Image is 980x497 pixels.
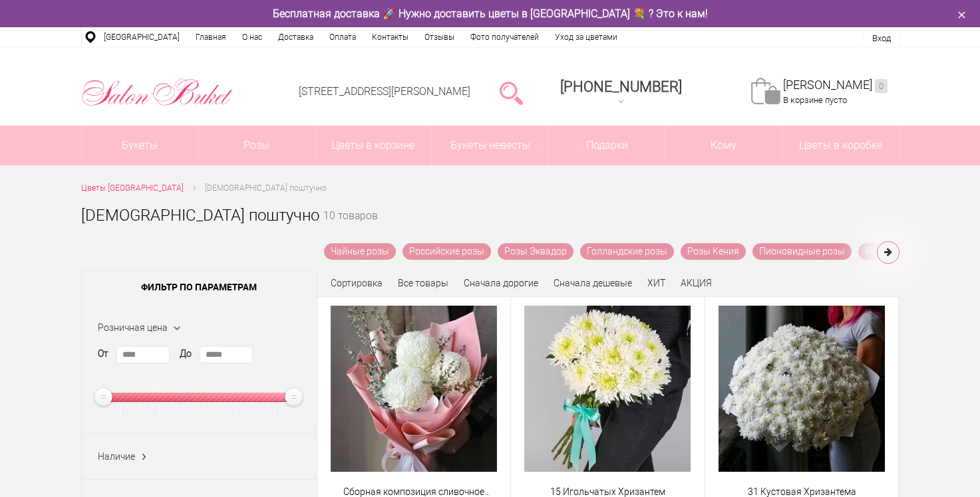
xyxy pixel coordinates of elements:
a: Доставка [270,27,321,47]
a: Букеты невесты [432,126,548,165]
label: До [180,347,192,361]
a: Отзывы [416,27,462,47]
a: [PHONE_NUMBER] [552,74,690,112]
span: [DEMOGRAPHIC_DATA] поштучно [205,183,327,193]
a: О нас [234,27,270,47]
span: Наличие [98,451,135,462]
label: От [98,347,108,361]
a: [PERSON_NAME] [783,78,888,93]
span: Сортировка [331,278,383,288]
a: Цветы [GEOGRAPHIC_DATA] [81,181,184,195]
a: Цветы в корзине [315,126,432,165]
span: [PHONE_NUMBER] [560,78,682,95]
a: Букеты [82,126,198,165]
a: Розы Кения [681,243,746,260]
span: Фильтр по параметрам [82,270,317,304]
a: Сначала дорогие [464,278,538,288]
a: АКЦИЯ [681,278,712,288]
span: Кому [665,126,782,165]
img: 31 Кустовая Хризантема [719,306,885,472]
a: Розы Эквадор [498,243,573,260]
a: Фото получателей [462,27,547,47]
a: Главная [188,27,234,47]
a: Подарки [549,126,665,165]
a: Контакты [364,27,416,47]
a: [STREET_ADDRESS][PERSON_NAME] [299,85,470,98]
span: Цветы [GEOGRAPHIC_DATA] [81,183,184,193]
a: [GEOGRAPHIC_DATA] [96,27,188,47]
a: Оплата [321,27,364,47]
h1: [DEMOGRAPHIC_DATA] поштучно [81,203,319,227]
img: Цветы Нижний Новгород [81,75,234,110]
img: 15 Игольчатых Хризантем [524,306,691,472]
a: Все товары [398,278,448,288]
a: Чайные розы [324,243,396,260]
a: Уход за цветами [547,27,625,47]
a: Голландские розы [580,243,674,260]
img: Сборная композиция сливочное мороженое [331,306,497,472]
a: Вход [872,33,891,43]
div: Бесплатная доставка 🚀 Нужно доставить цветы в [GEOGRAPHIC_DATA] 💐 ? Это к нам! [71,7,909,21]
a: Розы поштучно [858,243,939,260]
span: В корзине пусто [783,95,847,105]
a: Цветы в коробке [782,126,899,165]
a: ХИТ [647,278,665,288]
a: Сначала дешевые [554,278,632,288]
ins: 0 [875,79,888,93]
a: Российские розы [403,243,491,260]
a: Розы [198,126,315,165]
span: Розничная цена [98,322,168,333]
small: 10 товаров [323,211,378,243]
a: Пионовидные розы [752,243,852,260]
